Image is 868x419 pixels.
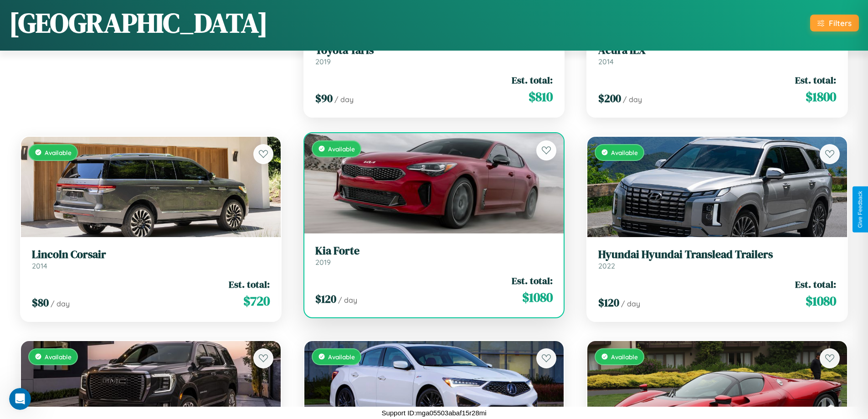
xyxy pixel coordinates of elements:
h3: Acura ILX [598,44,836,57]
span: Available [611,353,638,361]
span: Est. total: [512,73,553,87]
span: $ 80 [32,295,49,310]
span: 2014 [32,261,47,270]
span: $ 1080 [522,288,553,306]
span: Available [328,145,355,153]
span: Available [45,353,72,361]
span: Est. total: [795,278,836,291]
span: 2022 [598,261,615,270]
span: $ 720 [243,292,270,310]
a: Acura ILX2014 [598,44,836,66]
span: Est. total: [512,274,553,287]
span: $ 120 [598,295,619,310]
div: Give Feedback [857,191,863,228]
span: / day [623,95,642,104]
a: Hyundai Hyundai Translead Trailers2022 [598,248,836,270]
h1: [GEOGRAPHIC_DATA] [9,4,268,41]
span: / day [51,299,70,308]
span: 2014 [598,57,614,66]
span: $ 1800 [806,88,836,106]
div: Filters [829,18,852,28]
h3: Lincoln Corsair [32,248,270,261]
span: / day [338,295,357,305]
span: $ 120 [315,291,336,306]
h3: Toyota Yaris [315,44,553,57]
h3: Kia Forte [315,244,553,258]
span: Est. total: [229,278,270,291]
iframe: Intercom live chat [9,388,31,410]
h3: Hyundai Hyundai Translead Trailers [598,248,836,261]
span: Available [611,149,638,156]
a: Lincoln Corsair2014 [32,248,270,270]
span: $ 90 [315,91,333,106]
a: Toyota Yaris2019 [315,44,553,66]
span: 2019 [315,57,331,66]
span: / day [621,299,640,308]
button: Filters [810,15,859,31]
span: Available [45,149,72,156]
span: $ 200 [598,91,621,106]
span: $ 1080 [806,292,836,310]
span: Available [328,353,355,361]
span: / day [334,95,354,104]
p: Support ID: mga05503abaf15r28mi [381,407,486,419]
span: $ 810 [529,88,553,106]
span: 2019 [315,258,331,267]
a: Kia Forte2019 [315,244,553,267]
span: Est. total: [795,73,836,87]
